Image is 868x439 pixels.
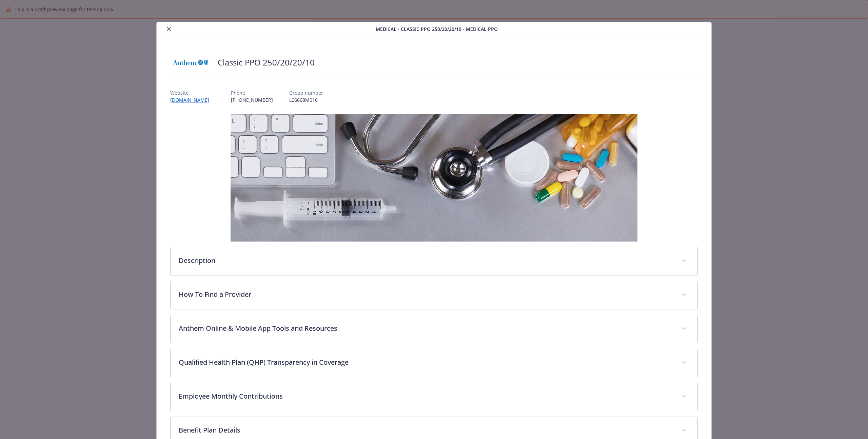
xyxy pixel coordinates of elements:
button: close [165,25,173,33]
p: Phone [231,89,273,96]
div: Employee Monthly Contributions [171,383,697,411]
span: Medical - Classic PPO 250/20/20/10 - Medical PPO [376,25,498,33]
p: Anthem Online & Mobile App Tools and Resources [179,323,673,333]
div: Qualified Health Plan (QHP) Transparency in Coverage [171,349,697,377]
p: Description [179,255,673,266]
p: Group number [289,89,323,96]
p: Benefit Plan Details [179,425,673,435]
p: How To Find a Provider [179,289,673,300]
a: [DOMAIN_NAME] [170,97,215,103]
p: Employee Monthly Contributions [179,391,673,401]
p: L06668M016 [289,96,323,103]
p: [PHONE_NUMBER] [231,96,273,103]
img: Anthem Blue Cross [170,52,211,73]
img: banner [231,114,637,242]
div: How To Find a Provider [171,281,697,309]
p: Qualified Health Plan (QHP) Transparency in Coverage [179,357,673,367]
p: Website [170,89,215,96]
div: Description [171,247,697,275]
h2: Classic PPO 250/20/20/10 [218,57,315,68]
div: Anthem Online & Mobile App Tools and Resources [171,315,697,343]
